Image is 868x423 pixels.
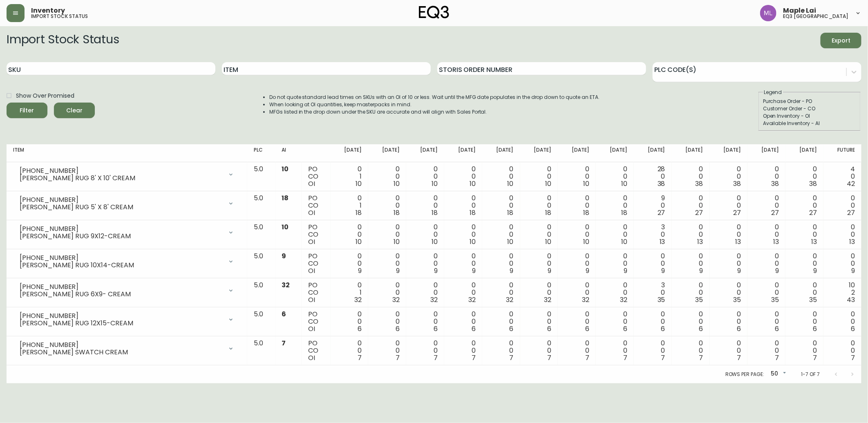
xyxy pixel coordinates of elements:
[375,195,400,217] div: 0 0
[763,120,856,127] div: Available Inventory - AI
[510,353,514,363] span: 7
[432,208,438,217] span: 18
[308,282,324,304] div: PO CO
[430,295,438,304] span: 32
[792,195,817,217] div: 0 0
[308,266,315,275] span: OI
[813,353,817,363] span: 7
[830,282,855,304] div: 10 2
[733,208,741,217] span: 27
[830,166,855,188] div: 4 0
[20,204,223,211] div: [PERSON_NAME] RUG 5' X 8' CREAM
[7,144,247,162] th: Item
[489,224,514,246] div: 0 0
[582,295,589,304] span: 32
[396,266,400,275] span: 9
[830,195,855,217] div: 0 0
[527,311,552,333] div: 0 0
[545,208,551,217] span: 18
[247,307,275,336] td: 5.0
[699,353,703,363] span: 7
[20,254,223,262] div: [PHONE_NUMBER]
[20,312,223,320] div: [PHONE_NUMBER]
[508,237,514,246] span: 10
[586,266,589,275] span: 9
[31,7,65,14] span: Inventory
[545,179,551,188] span: 10
[754,311,779,333] div: 0 0
[658,295,665,304] span: 35
[564,311,589,333] div: 0 0
[308,295,315,304] span: OI
[20,283,223,291] div: [PHONE_NUMBER]
[658,208,665,217] span: 27
[337,311,362,333] div: 0 0
[20,175,223,182] div: [PERSON_NAME] RUG 8' X 10' CREAM
[698,237,703,246] span: 13
[375,340,400,362] div: 0 0
[773,237,779,246] span: 13
[489,166,514,188] div: 0 0
[716,311,741,333] div: 0 0
[434,324,438,333] span: 6
[451,311,476,333] div: 0 0
[716,166,741,188] div: 0 0
[375,282,400,304] div: 0 0
[282,164,289,174] span: 10
[583,179,589,188] span: 10
[308,224,324,246] div: PO CO
[413,253,438,275] div: 0 0
[678,340,703,362] div: 0 0
[20,349,223,356] div: [PERSON_NAME] SWATCH CREAM
[394,237,400,246] span: 10
[375,224,400,246] div: 0 0
[624,266,627,275] span: 9
[282,251,286,261] span: 9
[472,324,476,333] span: 6
[640,282,665,304] div: 3 0
[696,295,703,304] span: 35
[527,166,552,188] div: 0 0
[564,224,589,246] div: 0 0
[13,311,241,329] div: [PHONE_NUMBER][PERSON_NAME] RUG 12X15-CREAM
[16,92,74,100] span: Show Over Promised
[775,324,779,333] span: 6
[308,311,324,333] div: PO CO
[737,266,741,275] span: 9
[308,353,315,363] span: OI
[451,340,476,362] div: 0 0
[337,282,362,304] div: 0 1
[792,282,817,304] div: 0 0
[640,195,665,217] div: 9 0
[640,224,665,246] div: 3 0
[783,7,816,14] span: Maple Lai
[847,179,855,188] span: 42
[375,166,400,188] div: 0 0
[337,166,362,188] div: 0 1
[394,179,400,188] span: 10
[602,253,627,275] div: 0 0
[544,295,551,304] span: 32
[700,266,703,275] span: 9
[847,295,855,304] span: 43
[308,208,315,217] span: OI
[13,195,241,213] div: [PHONE_NUMBER][PERSON_NAME] RUG 5' X 8' CREAM
[489,253,514,275] div: 0 0
[527,224,552,246] div: 0 0
[394,208,400,217] span: 18
[767,367,788,381] div: 50
[282,309,286,319] span: 6
[470,208,476,217] span: 18
[602,195,627,217] div: 0 0
[358,353,362,363] span: 7
[747,144,785,162] th: [DATE]
[775,353,779,363] span: 7
[783,14,848,19] h5: eq3 [GEOGRAPHIC_DATA]
[771,179,779,188] span: 38
[640,340,665,362] div: 0 0
[545,237,551,246] span: 10
[754,282,779,304] div: 0 0
[672,144,710,162] th: [DATE]
[760,5,776,21] img: 61e28cffcf8cc9f4e300d877dd684943
[13,166,241,184] div: [PHONE_NUMBER][PERSON_NAME] RUG 8' X 10' CREAM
